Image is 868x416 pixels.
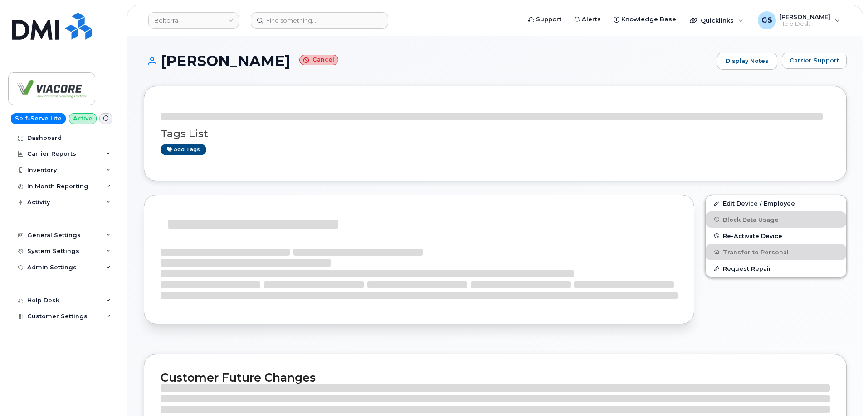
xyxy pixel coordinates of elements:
span: Re-Activate Device [723,232,782,239]
a: Edit Device / Employee [706,195,846,211]
span: Carrier Support [790,56,839,65]
h1: [PERSON_NAME] [144,53,712,69]
button: Transfer to Personal [706,244,846,260]
button: Carrier Support [782,53,847,69]
h3: Tags List [161,128,830,139]
small: Cancel [299,55,338,65]
button: Block Data Usage [706,211,846,228]
a: Add tags [161,144,206,155]
button: Request Repair [706,260,846,277]
a: Display Notes [717,53,777,70]
button: Re-Activate Device [706,228,846,244]
h2: Customer Future Changes [161,371,830,384]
